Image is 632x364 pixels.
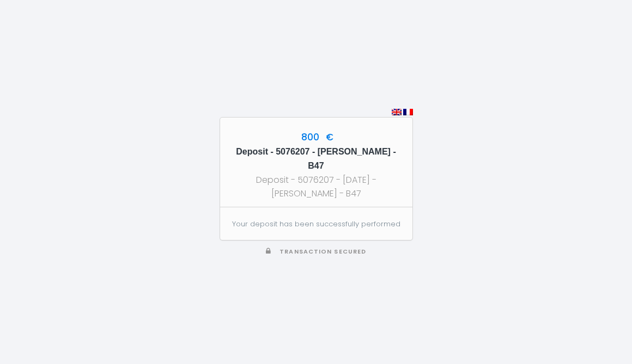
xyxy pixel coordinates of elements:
span: Transaction secured [279,248,366,256]
p: Your deposit has been successfully performed [232,219,400,230]
img: fr.png [403,109,413,115]
img: en.png [392,109,402,115]
h5: Deposit - 5076207 - [PERSON_NAME] - B47 [230,145,403,173]
div: Deposit - 5076207 - [DATE] - [PERSON_NAME] - B47 [230,173,403,200]
span: 800 € [299,131,333,144]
